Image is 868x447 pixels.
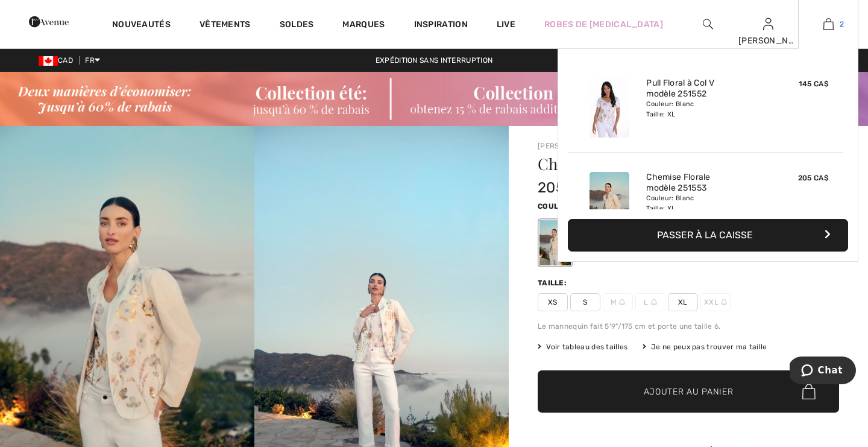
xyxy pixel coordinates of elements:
[538,370,839,413] button: Ajouter au panier
[646,172,765,194] a: Chemise Florale modèle 251553
[799,17,858,31] a: 2
[39,56,78,65] span: CAD
[721,299,727,305] img: ring-m.svg
[538,179,597,196] span: 205 CA$
[635,293,665,311] span: L
[840,19,844,30] span: 2
[497,18,515,31] a: Live
[414,19,468,32] span: Inspiration
[85,56,100,65] span: FR
[568,219,848,252] button: Passer à la caisse
[790,357,856,387] iframe: Ouvre un widget dans lequel vous pouvez chatter avec l’un de nos agents
[703,17,713,31] img: recherche
[280,19,314,32] a: Soldes
[646,78,765,100] a: Pull Floral à Col V modèle 251552
[646,100,765,119] div: Couleur: Blanc Taille: XL
[798,174,829,182] span: 205 CA$
[544,18,663,31] a: Robes de [MEDICAL_DATA]
[802,384,816,399] img: Bag.svg
[538,156,789,172] h1: Chemise florale Modèle 251553
[763,17,773,31] img: Mes infos
[590,78,629,138] img: Pull Floral à Col V modèle 251552
[700,293,731,311] span: XXL
[643,341,767,352] div: Je ne peux pas trouver ma taille
[603,293,633,311] span: M
[651,299,657,305] img: ring-m.svg
[619,299,625,305] img: ring-m.svg
[538,321,839,332] div: Le mannequin fait 5'9"/175 cm et porte une taille 6.
[39,56,58,66] img: Canadian Dollar
[763,18,773,30] a: Se connecter
[538,142,598,150] a: [PERSON_NAME]
[799,80,829,88] span: 145 CA$
[570,293,600,311] span: S
[646,194,765,213] div: Couleur: Blanc Taille: XL
[644,385,734,398] span: Ajouter au panier
[538,341,628,352] span: Voir tableau des tailles
[823,17,834,31] img: Mon panier
[538,293,568,311] span: XS
[668,293,698,311] span: XL
[590,172,629,232] img: Chemise Florale modèle 251553
[200,19,251,32] a: Vêtements
[112,19,171,32] a: Nouveautés
[539,220,571,265] div: Blanc
[342,19,385,32] a: Marques
[538,277,569,288] div: Taille:
[29,10,69,34] img: 1ère Avenue
[538,202,576,211] span: Couleur:
[738,34,797,47] div: [PERSON_NAME]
